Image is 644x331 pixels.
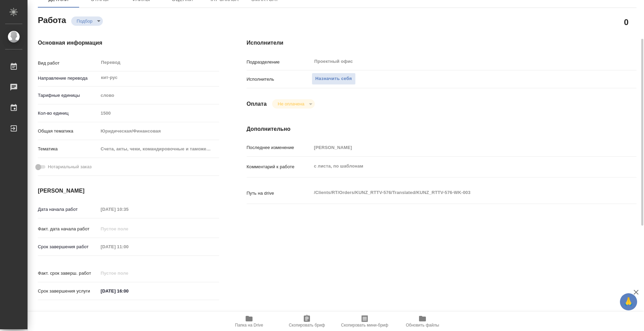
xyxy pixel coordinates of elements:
[98,108,219,118] input: Пустое поле
[38,75,98,82] p: Направление перевода
[315,75,352,83] span: Назначить себя
[98,125,219,137] div: Юридическая/Финансовая
[48,163,92,170] span: Нотариальный заказ
[336,312,394,331] button: Скопировать мини-бриф
[38,270,98,277] p: Факт. срок заверш. работ
[312,73,356,85] button: Назначить себя
[278,312,336,331] button: Скопировать бриф
[247,190,312,197] p: Путь на drive
[98,90,219,101] div: слово
[38,110,98,117] p: Кол-во единиц
[247,125,636,133] h4: Дополнительно
[247,100,267,108] h4: Оплата
[276,101,306,107] button: Не оплачена
[38,60,98,67] p: Вид работ
[394,312,451,331] button: Обновить файлы
[71,16,103,26] div: Подбор
[289,323,325,328] span: Скопировать бриф
[98,242,159,252] input: Пустое поле
[75,18,95,24] button: Подбор
[312,187,604,198] textarea: /Clients/RT/Orders/KUNZ_RTTV-576/Translated/KUNZ_RTTV-576-WK-003
[38,288,98,295] p: Срок завершения услуги
[38,243,98,250] p: Срок завершения работ
[623,295,634,309] span: 🙏
[620,293,637,310] button: 🙏
[38,128,98,135] p: Общая тематика
[406,323,439,328] span: Обновить файлы
[98,268,159,278] input: Пустое поле
[247,144,312,151] p: Последнее изменение
[247,39,636,47] h4: Исполнители
[98,204,159,214] input: Пустое поле
[38,39,219,47] h4: Основная информация
[312,142,604,152] input: Пустое поле
[247,59,312,66] p: Подразделение
[312,160,604,172] textarea: с листа, по шаблонам
[272,99,314,109] div: Подбор
[38,206,98,213] p: Дата начала работ
[38,92,98,99] p: Тарифные единицы
[235,323,263,328] span: Папка на Drive
[38,13,66,26] h2: Работа
[220,312,278,331] button: Папка на Drive
[98,224,159,234] input: Пустое поле
[247,76,312,83] p: Исполнитель
[98,143,219,155] div: Счета, акты, чеки, командировочные и таможенные документы
[38,226,98,232] p: Факт. дата начала работ
[247,163,312,170] p: Комментарий к работе
[341,323,388,328] span: Скопировать мини-бриф
[98,286,159,296] input: ✎ Введи что-нибудь
[624,16,629,28] h2: 0
[38,146,98,152] p: Тематика
[38,187,219,195] h4: [PERSON_NAME]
